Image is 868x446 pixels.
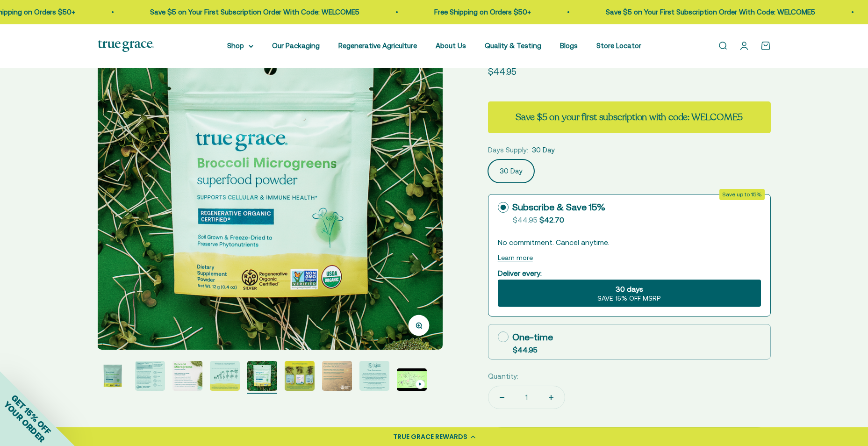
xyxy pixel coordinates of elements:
[272,42,320,50] a: Our Packaging
[210,361,240,391] img: Microgreens are edible seedlings of vegetables & herbs. While used primarily in the restaurant in...
[596,42,641,50] a: Store Locator
[488,386,516,409] button: Decrease quantity
[2,399,47,444] span: YOUR ORDER
[172,361,202,394] button: Go to item 3
[210,361,240,394] button: Go to item 4
[407,8,503,16] a: Free Shipping on Orders $50+
[135,361,165,391] img: An easy way for kids and adults alike to get more of the superfood compounds found only in the br...
[227,40,253,51] summary: Shop
[488,371,518,382] label: Quantity:
[338,42,417,50] a: Regenerative Agriculture
[393,432,467,442] div: TRUE GRACE REWARDS
[532,144,555,156] span: 30 Day
[97,4,443,350] img: Broccoli Microgreens have been shown in studies to gently support the detoxification process — ak...
[247,361,277,394] button: Go to item 5
[98,361,128,391] img: Broccoli Microgreens have been shown in studies to gently support the detoxification process — ak...
[98,361,128,394] button: Go to item 1
[285,361,315,391] img: Our microgreens are grown in American soul and freeze-dried in small batches to capture the most ...
[516,111,743,123] strong: Save $5 on your first subscription with code: WELCOME5
[247,361,277,391] img: Broccoli Microgreens have been shown in studies to gently support the detoxification process — ak...
[578,7,788,18] p: Save $5 on Your First Subscription Order With Code: WELCOME5
[322,361,352,394] button: Go to item 7
[485,42,541,50] a: Quality & Testing
[172,361,202,391] img: Daily Superfood for Cellular and Immune Health* - Regenerative Organic Certified® (ROC®) - Grown ...
[359,361,389,394] button: Go to item 8
[538,386,565,409] button: Increase quantity
[359,361,389,391] img: We work with Alkemist Labs, an independent, accredited botanical testing lab, to test the purity,...
[322,361,352,391] img: Regenerative Organic Certified (ROC) agriculture produces more nutritious and abundant food while...
[122,7,332,18] p: Save $5 on Your First Subscription Order With Code: WELCOME5
[436,42,466,50] a: About Us
[397,368,427,394] button: Go to item 9
[9,393,53,436] span: GET 15% OFF
[135,361,165,394] button: Go to item 2
[488,144,528,156] legend: Days Supply:
[285,361,315,394] button: Go to item 6
[488,65,516,79] sale-price: $44.95
[560,42,578,50] a: Blogs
